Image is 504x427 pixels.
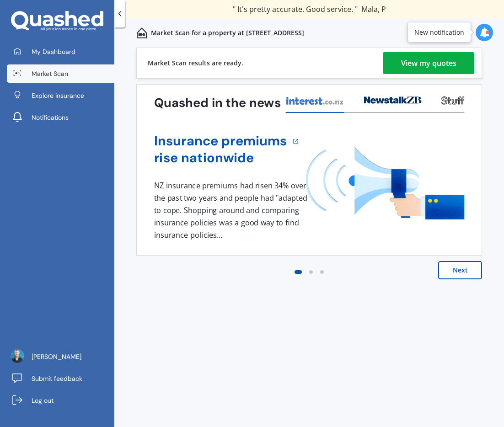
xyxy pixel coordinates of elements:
a: Log out [7,391,114,410]
div: Market Scan results are ready. [148,48,243,78]
a: Explore insurance [7,86,114,105]
a: Submit feedback [7,369,114,388]
div: NZ insurance premiums had risen 34% over the past two years and people had "adapted to cope. Shop... [154,180,311,241]
a: rise nationwide [154,149,287,166]
p: Market Scan for a property at [STREET_ADDRESS] [151,28,304,37]
button: Next [438,261,482,279]
a: Notifications [7,108,114,127]
span: Submit feedback [32,374,82,383]
span: Explore insurance [32,91,84,100]
h3: Quashed in the news [154,95,281,111]
span: Notifications [32,113,69,122]
a: Market Scan [7,64,114,83]
span: My Dashboard [32,47,75,56]
a: Insurance premiums [154,133,287,149]
a: View my quotes [383,52,474,74]
span: [PERSON_NAME] [32,352,81,361]
span: Market Scan [32,69,68,78]
img: media image [306,147,464,219]
a: [PERSON_NAME] [7,347,114,366]
div: New notification [414,28,464,37]
img: 3f54c882ffb2224d03556f13858a152e [11,349,24,363]
span: Log out [32,396,54,405]
div: View my quotes [401,52,456,74]
a: My Dashboard [7,43,114,61]
img: home-and-contents.b802091223b8502ef2dd.svg [136,27,147,38]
